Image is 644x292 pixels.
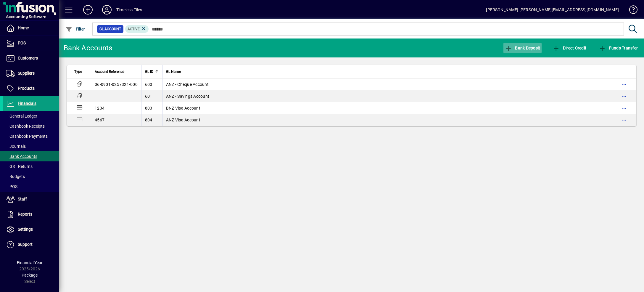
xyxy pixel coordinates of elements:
[22,273,38,277] span: Package
[91,78,141,90] td: 06-0901-0257321-000
[6,174,25,179] span: Budgets
[18,101,36,106] span: Financials
[91,102,141,114] td: 1234
[3,81,59,96] a: Products
[619,115,629,125] button: More options
[3,141,59,151] a: Journals
[166,68,594,75] div: GL Name
[18,227,33,232] span: Settings
[505,46,540,50] span: Bank Deposit
[3,21,59,36] a: Home
[99,26,121,32] span: GL Account
[3,171,59,182] a: Budgets
[551,43,588,53] button: Direct Credit
[145,82,152,87] span: 600
[6,154,37,159] span: Bank Accounts
[6,184,17,189] span: POS
[74,68,87,75] div: Type
[3,222,59,237] a: Settings
[74,68,82,75] span: Type
[18,25,29,30] span: Home
[6,144,26,149] span: Journals
[619,92,629,101] button: More options
[625,1,637,20] a: Knowledge Base
[116,5,142,15] div: Timeless Tiles
[97,4,116,15] button: Profile
[6,134,48,139] span: Cashbook Payments
[503,43,542,53] button: Bank Deposit
[6,114,37,118] span: General Ledger
[619,80,629,89] button: More options
[6,124,45,129] span: Cashbook Receipts
[3,207,59,222] a: Reports
[78,4,97,15] button: Add
[166,94,209,99] span: ANZ - Savings Account
[3,161,59,171] a: GST Returns
[145,68,159,75] div: GL ID
[3,111,59,121] a: General Ledger
[3,121,59,131] a: Cashbook Receipts
[17,260,43,265] span: Financial Year
[3,51,59,66] a: Customers
[145,94,152,99] span: 601
[65,27,85,31] span: Filter
[18,242,33,247] span: Support
[3,131,59,141] a: Cashbook Payments
[166,82,209,87] span: ANZ - Cheque Account
[18,71,35,76] span: Suppliers
[18,86,35,91] span: Products
[64,24,87,34] button: Filter
[95,68,124,75] span: Account Reference
[3,237,59,252] a: Support
[597,43,639,53] button: Funds Transfer
[3,192,59,207] a: Staff
[18,41,26,45] span: POS
[3,151,59,161] a: Bank Accounts
[125,25,149,33] mat-chip: Activation Status: Active
[91,114,141,126] td: 4567
[3,182,59,192] a: POS
[145,118,152,122] span: 804
[486,5,619,15] div: [PERSON_NAME] [PERSON_NAME][EMAIL_ADDRESS][DOMAIN_NAME]
[166,106,200,110] span: BNZ Visa Account
[6,164,33,169] span: GST Returns
[3,36,59,51] a: POS
[3,66,59,81] a: Suppliers
[599,46,638,50] span: Funds Transfer
[166,68,181,75] span: GL Name
[18,197,27,201] span: Staff
[18,212,32,216] span: Reports
[128,27,140,31] span: Active
[553,46,586,50] span: Direct Credit
[18,56,38,60] span: Customers
[64,43,112,53] div: Bank Accounts
[619,103,629,113] button: More options
[145,68,153,75] span: GL ID
[145,106,152,110] span: 803
[166,118,200,122] span: ANZ Visa Account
